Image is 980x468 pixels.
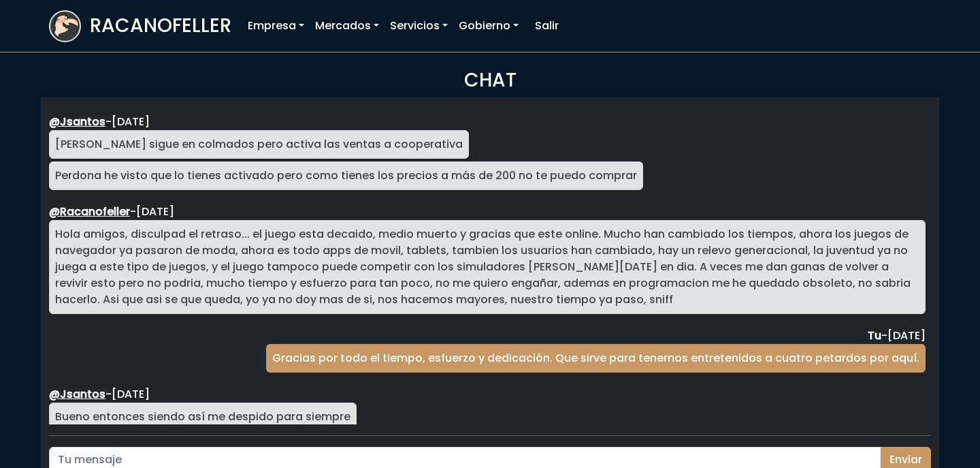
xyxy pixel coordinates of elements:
[112,386,150,402] span: martes, mayo 13, 2025 3:40 PM
[49,204,130,219] a: @Racanofeller
[266,344,926,373] div: Gracias por todo el tiempo, esfuerzo y dedicación. Que sirve para tenernos entretenidos a cuatro ...
[136,204,174,219] span: lunes, mayo 12, 2025 9:39 PM
[453,12,524,40] a: Gobierno
[49,386,105,402] a: @Jsantos
[50,12,80,37] img: logoracarojo.png
[385,12,453,40] a: Servicios
[49,220,926,314] div: Hola amigos, disculpad el retraso... el juego esta decaido, medio muerto y gracias que este onlin...
[887,328,926,343] span: martes, mayo 13, 2025 5:58 AM
[49,386,926,403] div: -
[49,69,931,92] h3: CHAT
[529,12,564,40] a: Salir
[49,403,357,431] div: Bueno entonces siendo así me despido para siempre
[49,130,469,159] div: [PERSON_NAME] sigue en colmados pero activa las ventas a cooperativa
[112,114,150,129] span: lunes, mayo 12, 2025 7:28 PM
[310,12,385,40] a: Mercados
[242,12,310,40] a: Empresa
[49,114,926,130] div: -
[49,161,643,190] div: Perdona he visto que lo tienes activado pero como tienes los precios a más de 200 no te puedo com...
[49,328,926,344] div: -
[868,328,881,343] strong: Tu
[49,114,105,129] a: @Jsantos
[90,14,231,37] h3: RACANOFELLER
[49,7,231,46] a: RACANOFELLER
[49,204,926,220] div: -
